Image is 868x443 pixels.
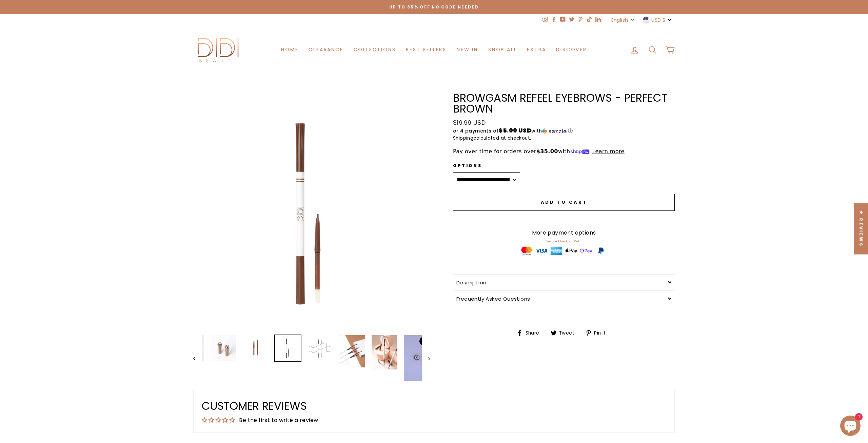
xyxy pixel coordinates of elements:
[453,135,675,142] small: calculated at checkout.
[453,127,675,135] div: or 4 payments of with
[303,43,348,56] a: Clearance
[276,43,592,56] ul: Primary
[389,4,479,10] span: Up to 85% off NO CODE NEEDED
[243,335,269,361] img: Browgasm Refeel Eyebrows - Perfect Brown
[558,329,579,337] span: Tweet
[202,416,235,424] div: Average rating is 0.00 stars
[307,335,333,361] img: Browgasm Refeel Eyebrows - Perfect Brown
[349,43,401,56] a: Collections
[838,416,863,438] inbox-online-store-chat: Shopify online store chat
[593,329,611,337] span: Pin it
[525,329,545,337] span: Share
[404,335,430,381] img: Browgasm Refeel Eyebrows - Perfect Brown
[541,199,587,205] span: Add to cart
[483,43,522,56] a: Shop All
[276,43,303,56] a: Home
[453,194,675,211] button: Add to cart
[339,335,365,367] img: Browgasm Refeel Eyebrows - Perfect Brown
[453,118,486,127] span: $19.99 USD
[456,279,486,286] span: Description
[193,36,244,64] img: Didi Beauty Co.
[641,14,675,25] button: USD $
[453,127,675,135] div: or 4 payments of$5.00 USDwithSezzle Click to learn more about Sezzle
[609,14,637,25] button: English
[651,16,665,24] span: USD $
[275,335,301,361] img: Browgasm Refeel Eyebrows - Perfect Brown
[453,162,520,169] label: Options
[401,43,452,56] a: Best Sellers
[193,335,202,382] button: Previous
[422,335,430,382] button: Next
[453,228,675,237] a: More payment options
[211,335,236,361] img: Browgasm Refeel Eyebrows - Perfect Brown
[456,295,530,302] span: Frequently Asked Questions
[453,93,675,115] h1: Browgasm Refeel Eyebrows - Perfect Brown
[542,128,567,134] img: Sezzle
[452,43,483,56] a: New in
[202,398,666,414] h2: Customer Reviews
[239,417,318,424] div: Be the first to write a review
[611,16,628,24] span: English
[372,335,397,369] img: Browgasm Refeel Eyebrows - Perfect Brown
[551,43,592,56] a: Discover
[453,135,473,142] a: Shipping
[854,203,868,254] div: Click to open Judge.me floating reviews tab
[522,43,551,56] a: Extra
[498,126,531,135] span: $5.00 USD
[453,237,675,261] iframe: trust-badges-widget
